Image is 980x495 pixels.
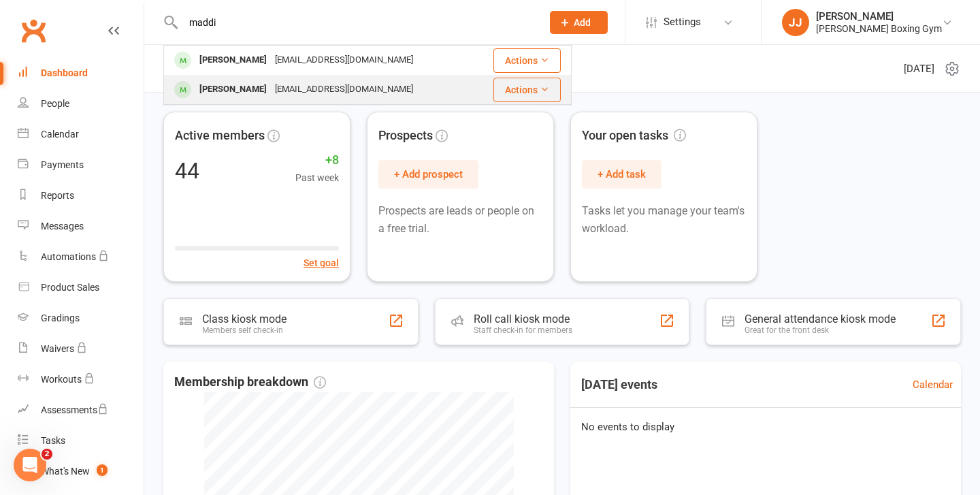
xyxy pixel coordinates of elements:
[175,160,199,182] div: 44
[41,98,69,109] div: People
[195,50,271,70] div: [PERSON_NAME]
[304,255,339,270] button: Set goal
[16,14,50,48] a: Clubworx
[202,325,287,335] div: Members self check-in
[295,150,339,170] span: +8
[18,303,144,334] a: Gradings
[18,272,144,303] a: Product Sales
[179,13,532,32] input: Search...
[41,190,74,201] div: Reports
[18,456,144,487] a: What's New1
[175,126,265,146] span: Active members
[582,126,686,146] span: Your open tasks
[18,364,144,395] a: Workouts
[745,325,896,335] div: Great for the front desk
[41,251,96,262] div: Automations
[565,408,966,446] div: No events to display
[42,449,52,460] span: 2
[570,372,668,397] h3: [DATE] events
[18,242,144,272] a: Automations
[41,221,84,231] div: Messages
[550,11,608,34] button: Add
[97,464,108,476] span: 1
[18,426,144,456] a: Tasks
[493,78,561,102] button: Actions
[18,395,144,426] a: Assessments
[195,80,271,99] div: [PERSON_NAME]
[816,10,942,22] div: [PERSON_NAME]
[18,89,144,119] a: People
[202,313,287,325] div: Class kiosk mode
[271,50,417,70] div: [EMAIL_ADDRESS][DOMAIN_NAME]
[582,202,746,237] p: Tasks let you manage your team's workload.
[14,449,46,481] iframe: Intercom live chat
[913,377,953,393] a: Calendar
[18,334,144,364] a: Waivers
[41,435,65,446] div: Tasks
[474,325,572,335] div: Staff check-in for members
[41,404,108,415] div: Assessments
[18,211,144,242] a: Messages
[18,180,144,211] a: Reports
[664,7,701,37] span: Settings
[582,160,661,189] button: + Add task
[41,129,79,140] div: Calendar
[18,150,144,180] a: Payments
[271,80,417,99] div: [EMAIL_ADDRESS][DOMAIN_NAME]
[816,22,942,35] div: [PERSON_NAME] Boxing Gym
[493,48,561,73] button: Actions
[745,313,896,325] div: General attendance kiosk mode
[574,17,591,28] span: Add
[378,202,542,237] p: Prospects are leads or people on a free trial.
[782,9,809,36] div: JJ
[41,313,80,323] div: Gradings
[474,313,572,325] div: Roll call kiosk mode
[41,282,99,293] div: Product Sales
[41,466,90,477] div: What's New
[41,67,88,78] div: Dashboard
[904,61,934,77] span: [DATE]
[41,374,82,385] div: Workouts
[378,160,478,189] button: + Add prospect
[18,119,144,150] a: Calendar
[41,159,84,170] div: Payments
[378,126,433,146] span: Prospects
[295,170,339,185] span: Past week
[174,372,326,392] span: Membership breakdown
[18,58,144,89] a: Dashboard
[41,343,74,354] div: Waivers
